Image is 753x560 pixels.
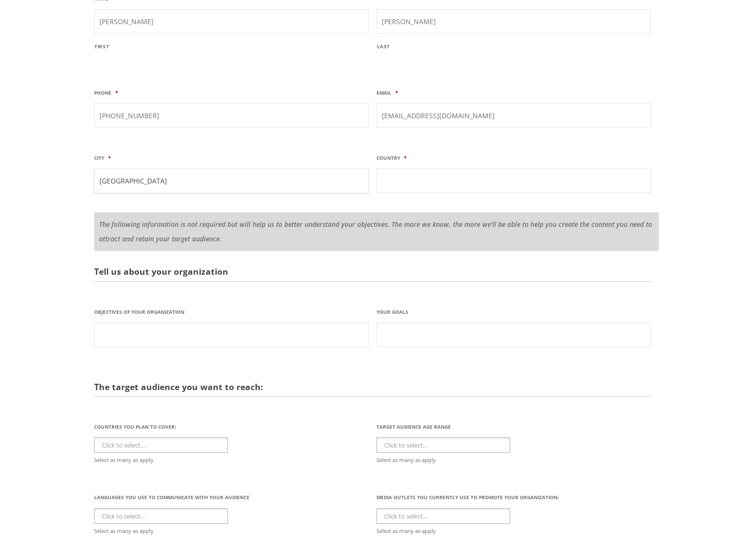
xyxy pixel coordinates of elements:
div: Select as many as apply [376,453,651,467]
em: The following information is not required but will help us to better understand your objectives. ... [99,220,652,243]
label: City [94,155,111,161]
h2: The target audience you want to reach: [94,381,651,393]
label: Target Audience Age Range [376,424,451,430]
label: First [95,34,369,58]
div: Select as many as apply [94,453,369,467]
label: Last [377,34,651,58]
label: Media outlets you currently use to promote your organization: [376,494,559,501]
label: Email [376,90,398,96]
label: Languages you use to communicate with your audience [94,494,250,501]
label: Countries you plan to cover: [94,424,176,430]
label: Objectives of your organization [94,309,184,315]
div: Select as many as apply [94,524,369,538]
label: Your Goals [376,309,408,315]
div: Select as many as apply [376,524,651,538]
label: Phone [94,90,118,96]
label: Country [376,155,406,161]
h2: Tell us about your organization [94,266,643,278]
